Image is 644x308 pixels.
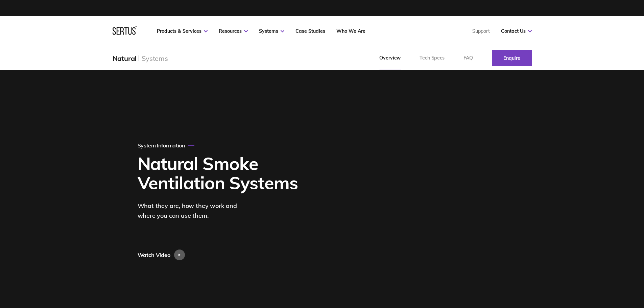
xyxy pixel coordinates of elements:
a: Contact Us [501,28,532,34]
a: Who We Are [336,28,365,34]
a: Tech Specs [410,46,454,70]
a: Resources [219,28,248,34]
div: What they are, how they work and where you can use them. [138,201,249,221]
h1: Natural Smoke Ventilation Systems [138,154,304,192]
div: Watch Video [138,250,170,260]
a: Enquire [492,50,532,66]
a: FAQ [454,46,482,70]
a: Case Studies [295,28,325,34]
div: System Information [138,142,194,149]
div: Natural [113,54,137,63]
a: Products & Services [157,28,208,34]
a: Support [472,28,490,34]
div: Systems [142,54,168,63]
a: Systems [259,28,284,34]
